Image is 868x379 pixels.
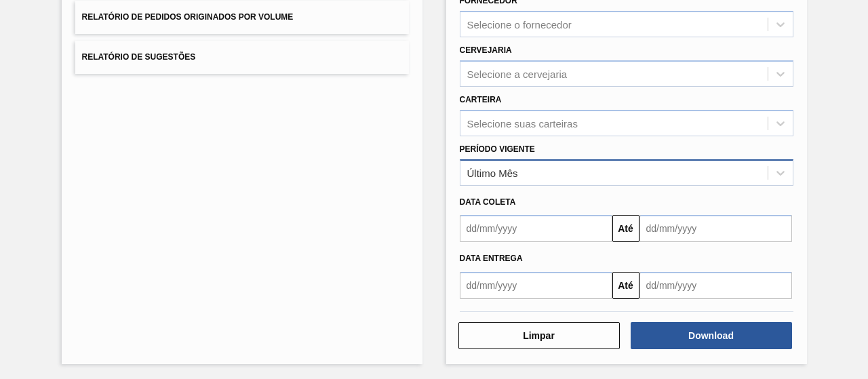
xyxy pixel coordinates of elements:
[460,45,512,55] label: Cervejaria
[639,215,792,242] input: dd/mm/yyyy
[467,117,578,129] div: Selecione suas carteiras
[612,215,639,242] button: Até
[75,41,409,74] button: Relatório de Sugestões
[460,254,523,263] span: Data Entrega
[467,167,518,178] div: Último Mês
[82,52,196,62] span: Relatório de Sugestões
[75,1,409,34] button: Relatório de Pedidos Originados por Volume
[639,272,792,299] input: dd/mm/yyyy
[82,12,294,22] span: Relatório de Pedidos Originados por Volume
[460,144,535,154] label: Período Vigente
[460,197,516,207] span: Data coleta
[612,272,639,299] button: Até
[460,95,502,104] label: Carteira
[458,322,620,349] button: Limpar
[467,19,572,31] div: Selecione o fornecedor
[467,68,568,79] div: Selecione a cervejaria
[631,322,792,349] button: Download
[460,272,612,299] input: dd/mm/yyyy
[460,215,612,242] input: dd/mm/yyyy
